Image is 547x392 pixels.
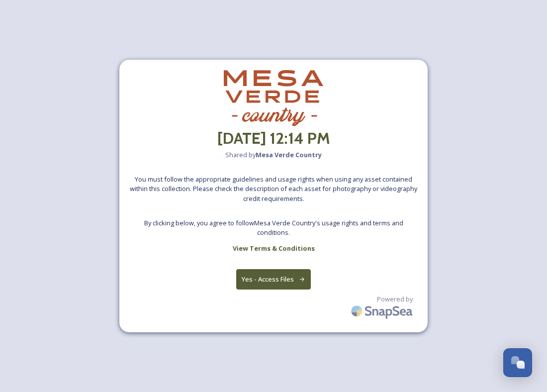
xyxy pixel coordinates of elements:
[236,269,311,290] button: Yes - Access Files
[233,242,315,254] a: View Terms & Conditions
[224,70,323,126] img: download.png
[129,175,418,203] span: You must follow the appropriate guidelines and usage rights when using any asset contained within...
[217,126,330,150] h2: [DATE] 12:14 PM
[233,244,315,253] strong: View Terms & Conditions
[129,218,418,237] span: By clicking below, you agree to follow Mesa Verde Country 's usage rights and terms and conditions.
[503,348,532,377] button: Open Chat
[225,150,322,160] span: Shared by
[256,150,322,159] strong: Mesa Verde Country
[377,294,413,304] span: Powered by
[348,299,418,323] img: SnapSea Logo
